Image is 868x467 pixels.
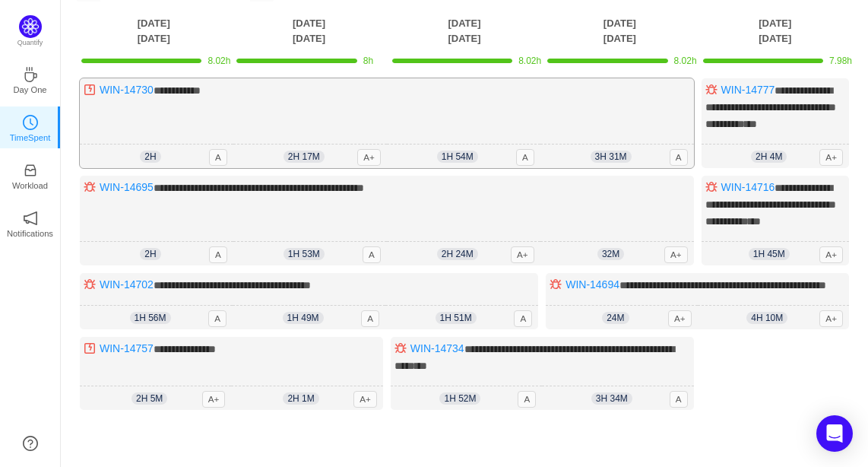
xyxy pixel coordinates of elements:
[816,415,853,452] div: Open Intercom Messenger
[439,392,480,405] span: 1h 52m
[437,248,478,260] span: 2h 24m
[23,71,38,87] a: icon: coffeeDay One
[363,246,381,263] span: A
[12,179,48,192] p: Workload
[597,248,624,260] span: 32m
[23,119,38,135] a: icon: clock-circleTimeSpent
[19,15,42,38] img: Quantify
[23,211,38,226] i: icon: notification
[23,167,38,183] a: icon: inboxWorkload
[13,83,46,97] p: Day One
[100,342,154,354] a: WIN-14757
[23,115,38,130] i: icon: clock-circle
[721,84,775,96] a: WIN-14777
[698,15,853,46] th: [DATE] [DATE]
[353,391,377,408] span: A+
[705,84,718,96] img: 10303
[284,151,325,163] span: 2h 17m
[511,246,534,263] span: A+
[23,163,38,178] i: icon: inbox
[819,149,843,166] span: A+
[84,342,96,354] img: 10304
[84,84,96,96] img: 10304
[542,15,697,46] th: [DATE] [DATE]
[363,56,373,66] span: 8h
[550,278,562,291] img: 10303
[76,15,231,46] th: [DATE] [DATE]
[437,151,478,163] span: 1h 54m
[668,310,692,327] span: A+
[565,278,619,291] a: WIN-14694
[591,392,632,405] span: 3h 34m
[705,181,718,193] img: 10303
[819,246,843,263] span: A+
[100,84,154,96] a: WIN-14730
[10,131,51,145] p: TimeSpent
[131,392,167,405] span: 2h 5m
[84,181,96,193] img: 10303
[514,310,532,327] span: A
[746,312,787,324] span: 4h 10m
[829,56,852,66] span: 7.98h
[284,248,325,260] span: 1h 53m
[207,56,230,66] span: 8.02h
[751,151,787,163] span: 2h 4m
[23,215,38,230] a: icon: notificationNotifications
[130,312,171,324] span: 1h 56m
[518,56,541,66] span: 8.02h
[591,151,632,163] span: 3h 31m
[23,67,38,82] i: icon: coffee
[208,310,227,327] span: A
[602,312,629,324] span: 24m
[664,246,688,263] span: A+
[100,181,154,193] a: WIN-14695
[394,342,407,354] img: 10303
[670,149,688,166] span: A
[84,278,96,291] img: 10303
[17,38,43,49] p: Quantify
[674,56,697,66] span: 8.02h
[361,310,379,327] span: A
[721,181,775,193] a: WIN-14716
[100,278,154,291] a: WIN-14702
[283,392,318,405] span: 2h 1m
[387,15,542,46] th: [DATE] [DATE]
[749,248,790,260] span: 1h 45m
[819,310,843,327] span: A+
[140,151,160,163] span: 2h
[516,149,534,166] span: A
[209,149,227,166] span: A
[202,391,226,408] span: A+
[518,391,536,408] span: A
[209,246,227,263] span: A
[410,342,464,354] a: WIN-14734
[670,391,688,408] span: A
[140,248,160,260] span: 2h
[23,436,38,451] a: icon: question-circle
[231,15,386,46] th: [DATE] [DATE]
[7,227,53,240] p: Notifications
[436,312,477,324] span: 1h 51m
[283,312,324,324] span: 1h 49m
[357,149,381,166] span: A+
